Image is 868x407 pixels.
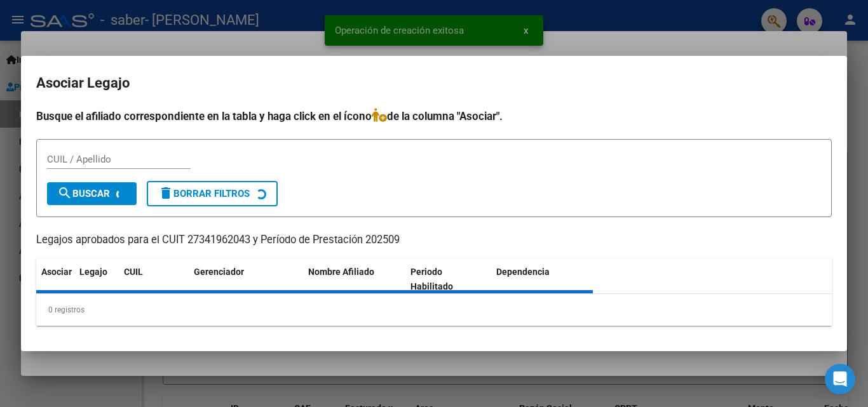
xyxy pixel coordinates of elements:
[36,71,832,95] h2: Asociar Legajo
[36,232,832,248] p: Legajos aprobados para el CUIT 27341962043 y Período de Prestación 202509
[825,364,855,394] div: Open Intercom Messenger
[119,258,189,300] datatable-header-cell: CUIL
[74,258,119,300] datatable-header-cell: Legajo
[158,185,173,201] mat-icon: delete
[36,294,832,326] div: 0 registros
[36,258,74,300] datatable-header-cell: Asociar
[41,267,72,277] span: Asociar
[308,267,374,277] span: Nombre Afiliado
[147,181,278,206] button: Borrar Filtros
[410,267,453,291] span: Periodo Habilitado
[405,258,491,300] datatable-header-cell: Periodo Habilitado
[303,258,405,300] datatable-header-cell: Nombre Afiliado
[47,182,137,205] button: Buscar
[36,108,832,124] h4: Busque el afiliado correspondiente en la tabla y haga click en el ícono de la columna "Asociar".
[79,267,107,277] span: Legajo
[57,188,110,199] span: Buscar
[189,258,303,300] datatable-header-cell: Gerenciador
[124,267,143,277] span: CUIL
[491,258,593,300] datatable-header-cell: Dependencia
[57,185,72,201] mat-icon: search
[496,267,550,277] span: Dependencia
[158,188,250,199] span: Borrar Filtros
[194,267,244,277] span: Gerenciador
